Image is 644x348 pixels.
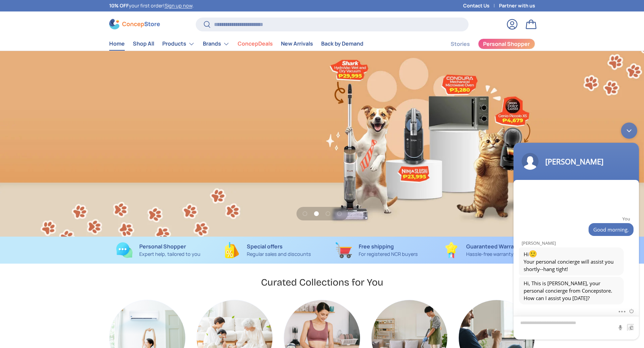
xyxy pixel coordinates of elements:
[109,19,160,29] img: ConcepStore
[437,242,535,258] a: Guaranteed Warranty Hassle-free warranty claims
[478,38,535,49] a: Personal Shopper
[466,243,523,250] strong: Guaranteed Warranty
[158,37,199,51] summary: Products
[359,250,418,258] p: For registered NCR buyers
[109,37,125,50] a: Home
[359,243,394,250] strong: Free shipping
[483,41,530,47] span: Personal Shopper
[199,37,234,51] summary: Brands
[451,37,470,51] a: Stories
[109,2,194,9] p: your first order! .
[139,243,186,250] strong: Personal Shopper
[463,2,499,9] a: Contact Us
[109,242,208,258] a: Personal Shopper Expert help, tailored to you
[499,2,535,9] a: Partner with us
[218,242,317,258] a: Special offers Regular sales and discounts
[165,2,192,9] a: Sign up now
[510,119,642,343] iframe: SalesIQ Chatwindow
[238,37,273,50] a: ConcepDeals
[247,250,311,258] p: Regular sales and discounts
[281,37,313,50] a: New Arrivals
[261,276,383,289] h2: Curated Collections for You
[434,37,535,51] nav: Secondary
[109,2,129,9] strong: 10% OFF
[109,37,363,51] nav: Primary
[321,37,363,50] a: Back by Demand
[466,250,529,258] p: Hassle-free warranty claims
[247,243,283,250] strong: Special offers
[328,242,426,258] a: Free shipping For registered NCR buyers
[133,37,154,50] a: Shop All
[139,250,200,258] p: Expert help, tailored to you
